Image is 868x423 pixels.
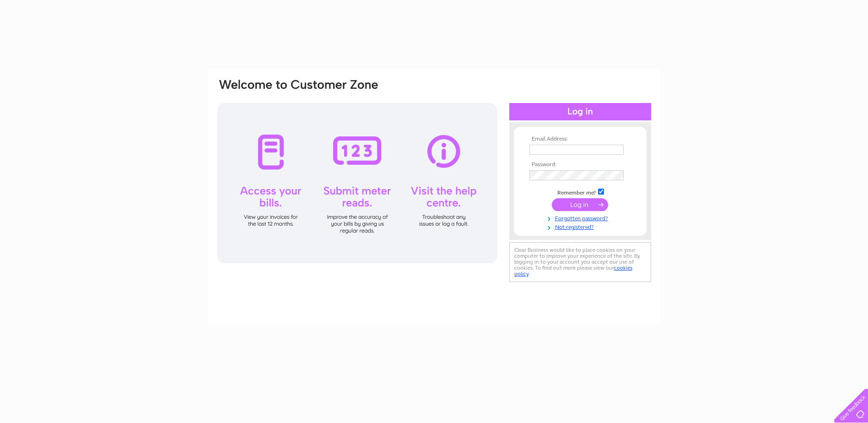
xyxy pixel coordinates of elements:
[527,136,633,142] th: Email Address:
[552,198,608,211] input: Submit
[509,242,651,282] div: Clear Business would like to place cookies on your computer to improve your experience of the sit...
[529,222,633,231] a: Not registered?
[514,265,632,277] a: cookies policy
[529,213,633,222] a: Forgotten password?
[527,187,633,196] td: Remember me?
[527,162,633,168] th: Password:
